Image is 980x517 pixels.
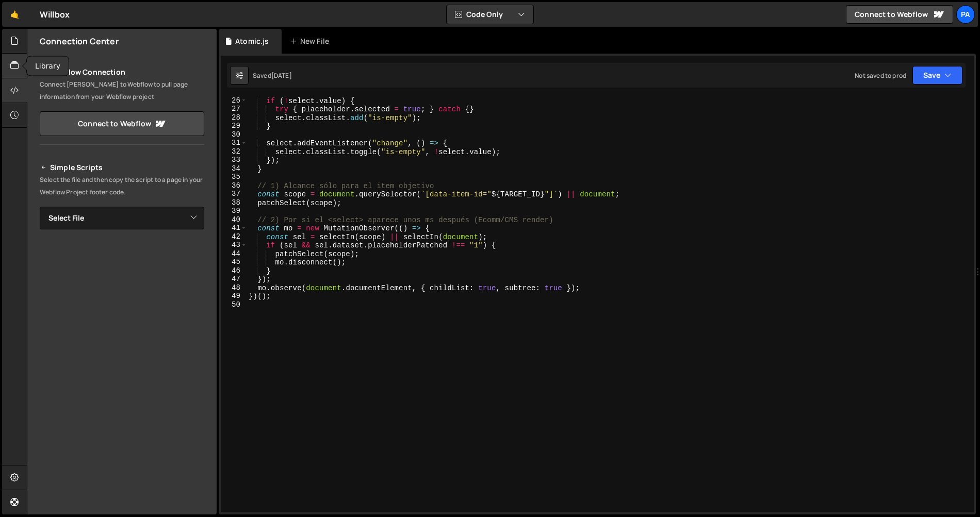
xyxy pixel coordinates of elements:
[221,113,247,122] div: 28
[956,5,975,24] a: Pa
[855,71,906,80] div: Not saved to prod
[221,173,247,181] div: 35
[221,122,247,130] div: 29
[253,71,292,80] div: Saved
[221,249,247,258] div: 44
[221,232,247,241] div: 42
[221,181,247,190] div: 36
[221,224,247,232] div: 41
[447,5,533,24] button: Code Only
[221,207,247,215] div: 39
[221,96,247,105] div: 26
[271,71,292,80] div: [DATE]
[221,241,247,249] div: 43
[40,36,119,47] h2: Connection Center
[27,57,69,76] div: Library
[2,2,27,27] a: 🤙
[221,215,247,224] div: 40
[221,283,247,292] div: 48
[221,275,247,283] div: 47
[221,292,247,301] div: 49
[221,105,247,113] div: 27
[40,8,70,21] div: Willbox
[221,301,247,309] div: 50
[221,266,247,275] div: 46
[40,111,204,136] a: Connect to Webflow
[221,258,247,266] div: 45
[40,246,205,339] iframe: YouTube video player
[221,190,247,198] div: 37
[221,156,247,164] div: 33
[290,36,333,46] div: New File
[912,66,962,85] button: Save
[235,36,269,46] div: Atomic.js
[40,78,204,103] p: Connect [PERSON_NAME] to Webflow to pull page information from your Webflow project
[221,130,247,139] div: 30
[846,5,953,24] a: Connect to Webflow
[221,139,247,147] div: 31
[40,161,204,174] h2: Simple Scripts
[221,198,247,207] div: 38
[221,164,247,173] div: 34
[40,66,204,78] h2: Webflow Connection
[40,174,204,198] p: Select the file and then copy the script to a page in your Webflow Project footer code.
[221,147,247,156] div: 32
[40,346,205,439] iframe: YouTube video player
